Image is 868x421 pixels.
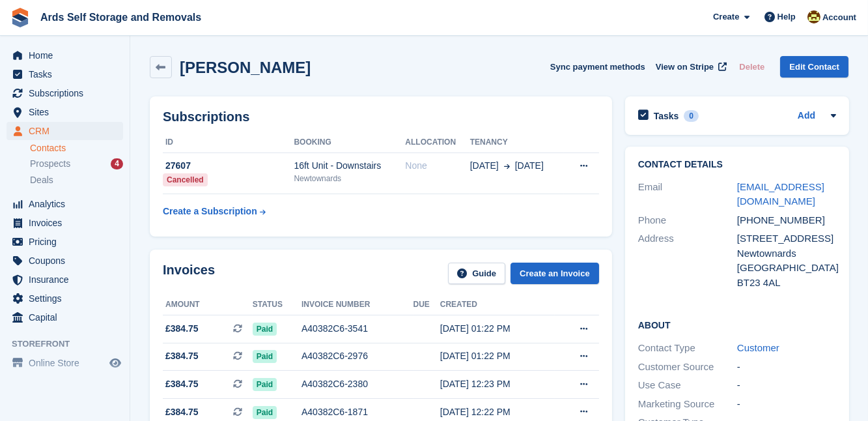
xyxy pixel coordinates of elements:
[737,397,836,412] div: -
[737,276,836,291] div: BT23 4AL
[440,322,555,336] div: [DATE] 01:22 PM
[29,46,107,65] span: Home
[7,65,123,83] a: menu
[448,263,505,284] a: Guide
[7,270,123,289] a: menu
[651,56,729,78] a: View on Stripe
[163,109,599,124] h2: Subscriptions
[253,378,277,391] span: Paid
[734,56,770,78] button: Delete
[737,246,836,261] div: Newtownards
[822,11,856,24] span: Account
[7,252,123,270] a: menu
[163,199,266,224] a: Create a Subscription
[29,270,107,289] span: Insurance
[737,181,824,207] a: [EMAIL_ADDRESS][DOMAIN_NAME]
[163,159,294,173] div: 27607
[737,231,836,246] div: [STREET_ADDRESS]
[163,263,215,284] h2: Invoices
[470,159,499,173] span: [DATE]
[7,354,123,372] a: menu
[29,308,107,327] span: Capital
[440,405,555,419] div: [DATE] 12:22 PM
[253,350,277,363] span: Paid
[713,10,739,23] span: Create
[7,122,123,140] a: menu
[515,159,544,173] span: [DATE]
[7,289,123,308] a: menu
[163,173,208,186] div: Cancelled
[638,341,737,356] div: Contact Type
[638,378,737,393] div: Use Case
[7,195,123,213] a: menu
[180,59,311,76] h2: [PERSON_NAME]
[638,231,737,290] div: Address
[29,65,107,83] span: Tasks
[737,378,836,393] div: -
[163,132,294,153] th: ID
[165,322,199,336] span: £384.75
[301,295,413,315] th: Invoice number
[301,322,413,336] div: A40382C6-3541
[253,295,301,315] th: Status
[165,349,199,363] span: £384.75
[29,122,107,140] span: CRM
[30,173,123,187] a: Deals
[7,84,123,102] a: menu
[405,132,469,153] th: Allocation
[294,159,405,173] div: 16ft Unit - Downstairs
[638,180,737,209] div: Email
[30,158,70,170] span: Prospects
[30,174,53,186] span: Deals
[470,132,565,153] th: Tenancy
[111,158,123,169] div: 4
[30,157,123,171] a: Prospects 4
[35,7,206,28] a: Ards Self Storage and Removals
[253,323,277,336] span: Paid
[163,295,253,315] th: Amount
[737,213,836,228] div: [PHONE_NUMBER]
[7,308,123,327] a: menu
[638,160,836,170] h2: Contact Details
[7,214,123,232] a: menu
[29,84,107,102] span: Subscriptions
[7,46,123,65] a: menu
[12,338,130,351] span: Storefront
[654,110,679,122] h2: Tasks
[440,295,555,315] th: Created
[7,103,123,121] a: menu
[29,103,107,121] span: Sites
[29,214,107,232] span: Invoices
[29,233,107,251] span: Pricing
[29,289,107,308] span: Settings
[656,61,714,74] span: View on Stripe
[29,195,107,213] span: Analytics
[780,56,848,78] a: Edit Contact
[638,360,737,375] div: Customer Source
[107,355,123,371] a: Preview store
[638,318,836,331] h2: About
[301,377,413,391] div: A40382C6-2380
[807,10,820,23] img: Mark McFerran
[29,252,107,270] span: Coupons
[301,405,413,419] div: A40382C6-1871
[511,263,599,284] a: Create an Invoice
[550,56,645,78] button: Sync payment methods
[30,142,123,154] a: Contacts
[798,109,815,124] a: Add
[638,397,737,412] div: Marketing Source
[737,342,779,353] a: Customer
[737,261,836,276] div: [GEOGRAPHIC_DATA]
[10,8,30,27] img: stora-icon-8386f47178a22dfd0bd8f6a31ec36ba5ce8667c1dd55bd0f319d3a0aa187defe.svg
[294,132,405,153] th: Booking
[684,110,699,122] div: 0
[7,233,123,251] a: menu
[29,354,107,372] span: Online Store
[777,10,796,23] span: Help
[737,360,836,375] div: -
[413,295,440,315] th: Due
[163,205,257,218] div: Create a Subscription
[440,349,555,363] div: [DATE] 01:22 PM
[165,405,199,419] span: £384.75
[301,349,413,363] div: A40382C6-2976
